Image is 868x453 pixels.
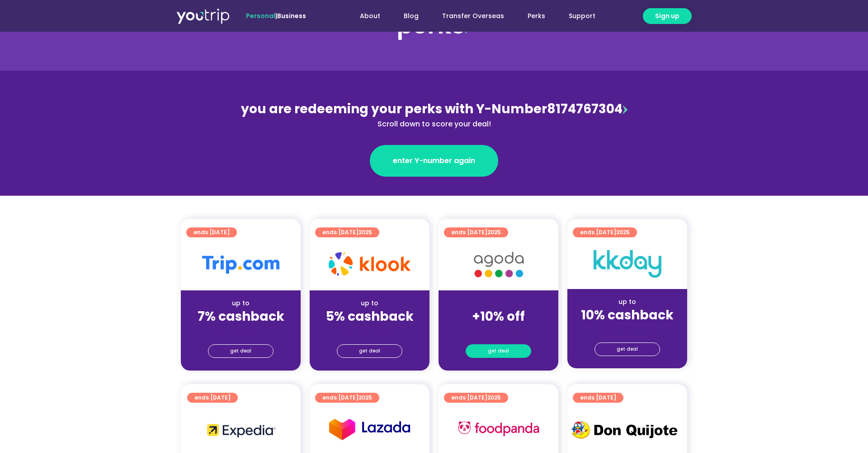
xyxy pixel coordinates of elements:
[326,308,414,325] strong: 5% cashback
[198,308,284,325] strong: 7% cashback
[516,8,557,24] a: Perks
[580,227,630,237] span: ends [DATE]
[370,145,498,177] a: enter Y-number again
[557,8,607,24] a: Support
[246,11,306,20] span: |
[392,8,430,24] a: Blog
[238,119,630,130] div: Scroll down to score your deal!
[446,325,551,334] div: (for stays only)
[187,393,238,403] a: ends [DATE]
[430,8,516,24] a: Transfer Overseas
[466,344,531,358] a: get deal
[451,227,501,237] span: ends [DATE]
[655,11,679,21] span: Sign up
[337,344,402,358] a: get deal
[393,155,475,166] span: enter Y-number again
[188,299,293,308] div: up to
[238,100,630,130] div: 8174767304
[348,8,392,24] a: About
[617,343,638,356] span: get deal
[315,393,379,403] a: ends [DATE]2025
[575,323,680,333] div: (for stays only)
[208,344,274,358] a: get deal
[573,393,623,403] a: ends [DATE]
[359,345,380,357] span: get deal
[580,393,616,403] span: ends [DATE]
[488,345,509,357] span: get deal
[315,227,379,237] a: ends [DATE]2025
[581,306,674,324] strong: 10% cashback
[359,228,372,236] span: 2025
[317,299,422,308] div: up to
[317,325,422,334] div: (for stays only)
[330,8,607,24] nav: Menu
[241,100,547,118] span: you are redeeming your perks with Y-Number
[490,299,507,308] span: up to
[472,308,525,325] strong: +10% off
[188,325,293,334] div: (for stays only)
[575,297,680,307] div: up to
[194,393,231,403] span: ends [DATE]
[487,394,501,401] span: 2025
[322,227,372,237] span: ends [DATE]
[246,11,275,20] span: Personal
[643,8,692,24] a: Sign up
[186,227,237,237] a: ends [DATE]
[322,393,372,403] span: ends [DATE]
[193,227,230,237] span: ends [DATE]
[487,228,501,236] span: 2025
[594,342,660,356] a: get deal
[444,393,508,403] a: ends [DATE]2025
[444,227,508,237] a: ends [DATE]2025
[451,393,501,403] span: ends [DATE]
[277,11,306,20] a: Business
[573,227,637,237] a: ends [DATE]2025
[616,228,630,236] span: 2025
[359,394,372,401] span: 2025
[230,345,251,357] span: get deal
